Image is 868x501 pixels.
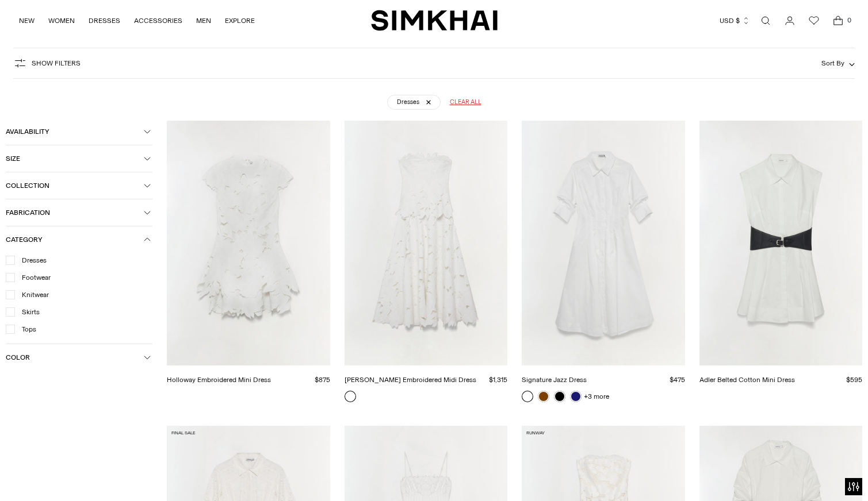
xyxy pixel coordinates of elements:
[699,376,795,384] a: Adler Belted Cotton Mini Dress
[48,8,75,33] a: WOMEN
[754,9,777,32] a: Open search modal
[827,9,850,32] a: Open cart modal
[225,8,255,33] a: EXPLORE
[15,255,47,265] span: Dresses
[6,209,144,217] span: Fabrication
[6,118,152,145] button: Availability
[89,8,120,33] a: DRESSES
[387,95,441,110] a: Dresses
[196,8,211,33] a: MEN
[15,324,36,334] span: Tops
[167,376,271,384] a: Holloway Embroidered Mini Dress
[6,145,152,172] button: Size
[345,376,476,384] a: [PERSON_NAME] Embroidered Midi Dress
[821,59,844,67] span: Sort By
[821,57,855,70] button: Sort By
[6,344,152,371] button: Color
[720,8,750,33] button: USD $
[6,128,144,136] span: Availability
[15,307,40,317] span: Skirts
[6,172,152,199] button: Collection
[450,98,481,107] span: Clear all
[6,155,144,163] span: Size
[802,9,825,32] a: Wishlist
[450,95,481,110] a: Clear all
[522,376,587,384] a: Signature Jazz Dress
[778,9,801,32] a: Go to the account page
[15,272,51,283] span: Footwear
[6,236,144,244] span: Category
[134,8,182,33] a: ACCESSORIES
[844,15,854,25] span: 0
[13,54,81,72] button: Show Filters
[32,59,81,67] span: Show Filters
[6,199,152,226] button: Fabrication
[9,457,116,492] iframe: Sign Up via Text for Offers
[6,353,144,361] span: Color
[15,290,49,300] span: Knitwear
[6,226,152,253] button: Category
[19,8,35,33] a: NEW
[371,9,498,32] a: SIMKHAI
[6,182,144,190] span: Collection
